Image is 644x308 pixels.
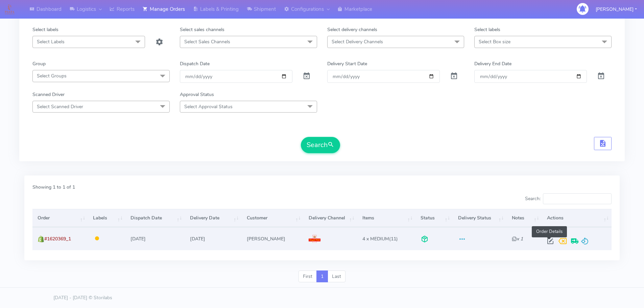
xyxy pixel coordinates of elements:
span: Select Labels [37,39,65,45]
th: Dispatch Date: activate to sort column ascending [125,209,185,227]
th: Order: activate to sort column ascending [32,209,88,227]
span: Select Sales Channels [184,39,230,45]
label: Select delivery channels [327,26,377,33]
button: [PERSON_NAME] [591,2,642,16]
label: Select sales channels [180,26,224,33]
label: Select labels [32,26,58,33]
span: Select Approval Status [184,103,233,110]
td: [PERSON_NAME] [241,227,303,250]
span: 4 x MEDIUM [362,236,389,242]
th: Notes: activate to sort column ascending [506,209,542,227]
span: (11) [362,236,398,242]
th: Items: activate to sort column ascending [357,209,415,227]
th: Delivery Channel: activate to sort column ascending [304,209,357,227]
label: Delivery End Date [474,60,511,67]
label: Dispatch Date [180,60,210,67]
label: Select labels [474,26,500,33]
i: x 1 [512,236,523,242]
label: Approval Status [180,91,214,98]
span: Select Box size [479,39,510,45]
th: Status: activate to sort column ascending [415,209,453,227]
input: Search: [543,193,612,204]
img: shopify.png [38,236,44,242]
td: [DATE] [125,227,185,250]
th: Customer: activate to sort column ascending [241,209,303,227]
td: [DATE] [185,227,242,250]
label: Search: [525,193,612,204]
span: Select Delivery Channels [332,39,383,45]
span: Select Scanned Driver [37,103,83,110]
label: Scanned Driver [32,91,65,98]
th: Delivery Status: activate to sort column ascending [453,209,506,227]
label: Group [32,60,46,67]
label: Delivery Start Date [327,60,367,67]
th: Delivery Date: activate to sort column ascending [185,209,242,227]
label: Showing 1 to 1 of 1 [32,184,75,191]
span: #1620369_1 [44,236,71,242]
th: Labels: activate to sort column ascending [88,209,125,227]
th: Actions: activate to sort column ascending [542,209,612,227]
a: 1 [316,270,328,283]
span: Select Groups [37,73,67,79]
img: Royal Mail [309,235,320,243]
button: Search [301,137,340,153]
